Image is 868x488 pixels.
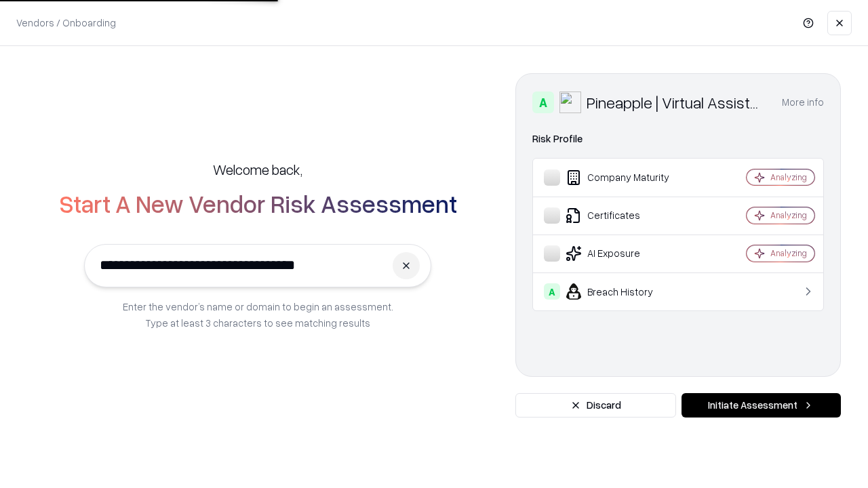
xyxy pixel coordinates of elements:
[544,207,706,224] div: Certificates
[587,91,766,113] div: Pineapple | Virtual Assistant Agency
[770,247,807,259] div: Analyzing
[544,283,706,300] div: Breach History
[532,131,824,147] div: Risk Profile
[544,283,560,300] div: A
[213,160,302,179] h5: Welcome back,
[544,169,706,186] div: Company Maturity
[782,90,824,115] button: More info
[770,171,807,183] div: Analyzing
[770,209,807,221] div: Analyzing
[59,190,457,217] h2: Start A New Vendor Risk Assessment
[16,16,116,30] p: Vendors / Onboarding
[123,298,393,331] p: Enter the vendor’s name or domain to begin an assessment. Type at least 3 characters to see match...
[515,393,676,418] button: Discard
[559,91,581,113] img: Pineapple | Virtual Assistant Agency
[544,245,706,262] div: AI Exposure
[532,91,554,113] div: A
[682,393,841,418] button: Initiate Assessment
